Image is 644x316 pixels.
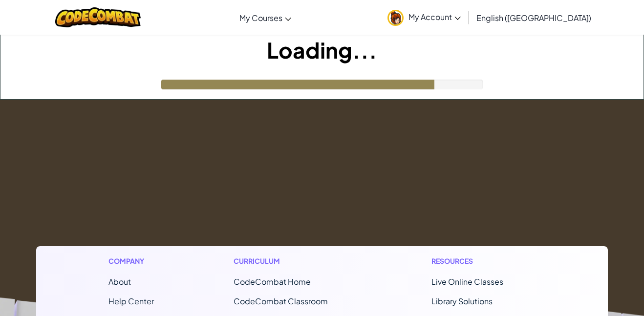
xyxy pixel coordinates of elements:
a: About [108,276,131,287]
h1: Company [108,256,154,266]
a: Live Online Classes [431,276,503,287]
a: English ([GEOGRAPHIC_DATA]) [472,4,596,31]
a: My Account [383,2,466,33]
span: My Courses [239,13,282,23]
span: My Account [408,12,461,22]
span: English ([GEOGRAPHIC_DATA]) [476,13,591,23]
img: CodeCombat logo [55,7,141,27]
h1: Curriculum [234,256,352,266]
a: Help Center [108,296,154,306]
img: avatar [387,10,404,26]
a: Library Solutions [431,296,493,306]
span: CodeCombat Home [234,276,311,287]
a: My Courses [235,4,296,31]
h1: Resources [431,256,536,266]
a: CodeCombat Classroom [234,296,328,306]
h1: Loading... [0,35,644,65]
